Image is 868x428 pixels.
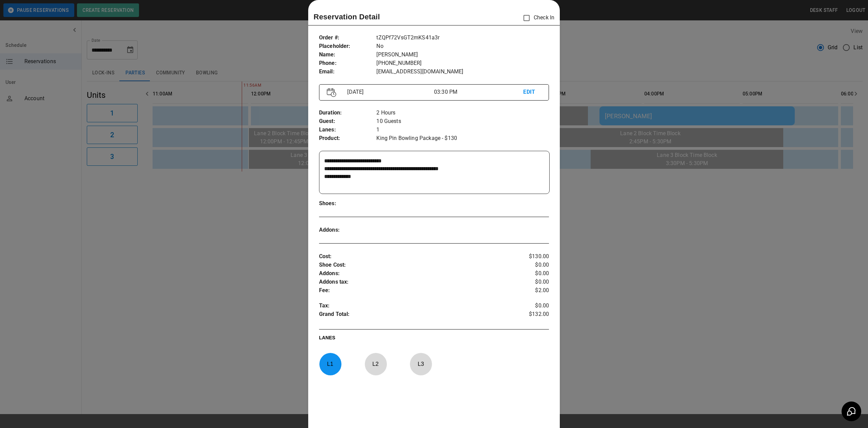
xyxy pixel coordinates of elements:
p: $0.00 [511,302,549,310]
p: Order # : [319,34,377,42]
p: $0.00 [511,278,549,286]
p: [EMAIL_ADDRESS][DOMAIN_NAME] [376,68,549,76]
p: Lanes : [319,126,377,134]
p: [PERSON_NAME] [376,51,549,59]
p: Check In [519,11,554,25]
p: Fee : [319,286,511,295]
p: Email : [319,68,377,76]
p: Product : [319,134,377,143]
p: Cost : [319,252,511,261]
p: EDIT [523,88,541,96]
p: Grand Total : [319,310,511,320]
p: L 1 [319,356,341,372]
p: $130.00 [511,252,549,261]
p: 2 Hours [376,109,549,117]
p: LANES [319,334,549,344]
img: Vector [327,88,336,97]
p: $132.00 [511,310,549,320]
p: Placeholder : [319,42,377,51]
p: 1 [376,126,549,134]
p: $2.00 [511,286,549,295]
p: Shoes : [319,199,377,208]
p: Addons : [319,226,377,234]
p: 10 Guests [376,117,549,126]
p: Tax : [319,302,511,310]
p: Duration : [319,109,377,117]
p: [DATE] [344,88,434,96]
p: Addons : [319,269,511,278]
p: tZQPf72VsGT2mKS41a3r [376,34,549,42]
p: Guest : [319,117,377,126]
p: $0.00 [511,269,549,278]
p: L 2 [364,356,387,372]
p: Name : [319,51,377,59]
p: 03:30 PM [434,88,523,96]
p: Shoe Cost : [319,261,511,269]
p: Reservation Detail [314,11,380,22]
p: Addons tax : [319,278,511,286]
p: King Pin Bowling Package - $130 [376,134,549,143]
p: No [376,42,549,51]
p: $0.00 [511,261,549,269]
p: L 3 [410,356,432,372]
p: Phone : [319,59,377,68]
p: [PHONE_NUMBER] [376,59,549,68]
